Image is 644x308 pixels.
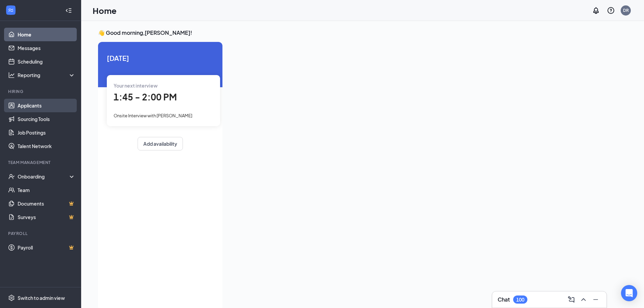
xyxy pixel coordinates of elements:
a: Home [18,28,75,41]
h3: Chat [498,296,510,303]
span: Your next interview [114,82,158,89]
svg: Minimize [592,295,600,304]
div: Reporting [18,72,76,78]
a: Talent Network [18,139,75,153]
a: PayrollCrown [18,241,75,254]
span: 1:45 - 2:00 PM [114,91,177,102]
svg: Collapse [65,7,72,14]
h3: 👋 Good morning, [PERSON_NAME] ! [98,29,606,37]
svg: ComposeMessage [567,295,575,304]
a: Sourcing Tools [18,112,75,126]
a: Applicants [18,99,75,112]
a: DocumentsCrown [18,197,75,210]
span: Onsite Interview with [PERSON_NAME] [114,113,192,118]
a: Job Postings [18,126,75,139]
button: Add availability [138,137,183,150]
div: DR [623,7,629,13]
a: SurveysCrown [18,210,75,224]
div: 100 [516,297,524,303]
svg: QuestionInfo [607,6,615,15]
span: [DATE] [107,53,214,63]
svg: Settings [8,294,15,301]
svg: Notifications [592,6,600,15]
div: Team Management [8,160,74,165]
button: ComposeMessage [566,294,577,305]
h1: Home [93,5,117,16]
div: Payroll [8,231,74,236]
a: Messages [18,41,75,55]
a: Scheduling [18,55,75,68]
div: Hiring [8,89,74,94]
div: Onboarding [18,173,70,180]
svg: WorkstreamLogo [7,7,14,14]
svg: UserCheck [8,173,15,180]
svg: ChevronUp [579,295,588,304]
div: Open Intercom Messenger [621,285,637,301]
a: Team [18,183,75,197]
button: Minimize [590,294,601,305]
button: ChevronUp [578,294,589,305]
div: Switch to admin view [18,294,65,301]
svg: Analysis [8,72,15,78]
